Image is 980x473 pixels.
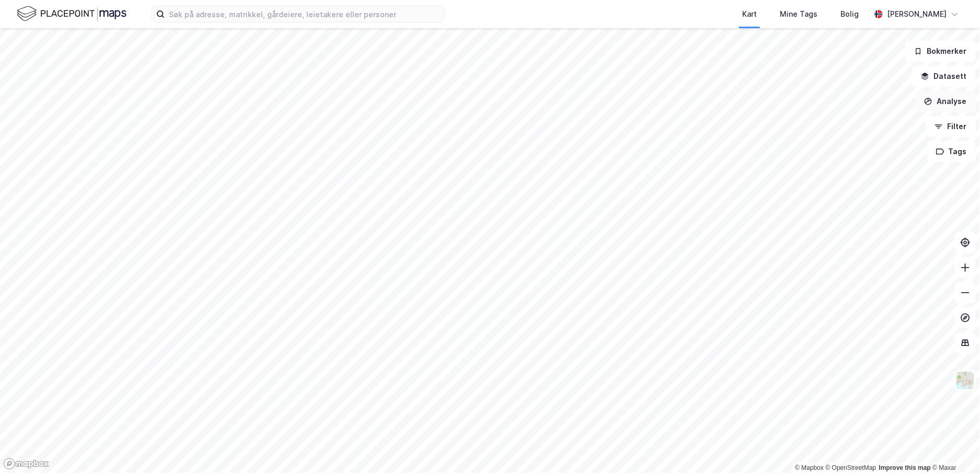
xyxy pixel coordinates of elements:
[165,6,444,22] input: Søk på adresse, matrikkel, gårdeiere, leietakere eller personer
[928,423,980,473] div: Kontrollprogram for chat
[879,464,931,471] a: Improve this map
[928,423,980,473] iframe: Chat Widget
[887,8,947,20] div: [PERSON_NAME]
[826,464,877,471] a: OpenStreetMap
[3,458,49,470] a: Mapbox homepage
[915,91,976,112] button: Analyse
[905,41,976,62] button: Bokmerker
[912,66,976,87] button: Datasett
[955,371,975,390] img: Z
[17,5,126,23] img: logo.f888ab2527a4732fd821a326f86c7f29.svg
[780,8,817,20] div: Mine Tags
[927,141,976,162] button: Tags
[795,464,824,471] a: Mapbox
[742,8,757,20] div: Kart
[840,8,859,20] div: Bolig
[926,116,976,137] button: Filter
